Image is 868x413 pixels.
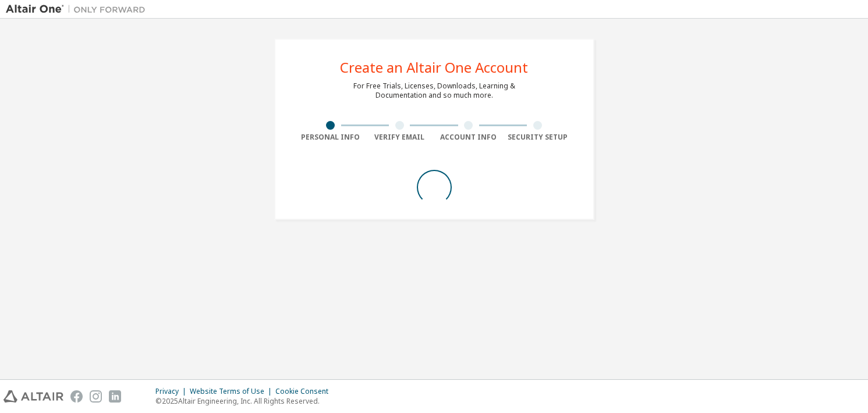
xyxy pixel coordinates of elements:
[296,133,366,142] div: Personal Info
[503,133,572,142] div: Security Setup
[109,390,121,403] img: linkedin.svg
[365,133,434,142] div: Verify Email
[70,390,83,403] img: facebook.svg
[155,387,190,396] div: Privacy
[353,81,515,100] div: For Free Trials, Licenses, Downloads, Learning & Documentation and so much more.
[190,387,275,396] div: Website Terms of Use
[434,133,504,142] div: Account Info
[340,60,528,74] div: Create an Altair One Account
[3,390,63,403] img: altair_logo.svg
[90,390,102,403] img: instagram.svg
[6,3,151,15] img: Altair One
[155,396,335,406] p: © 2025 Altair Engineering, Inc. All Rights Reserved.
[275,387,335,396] div: Cookie Consent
